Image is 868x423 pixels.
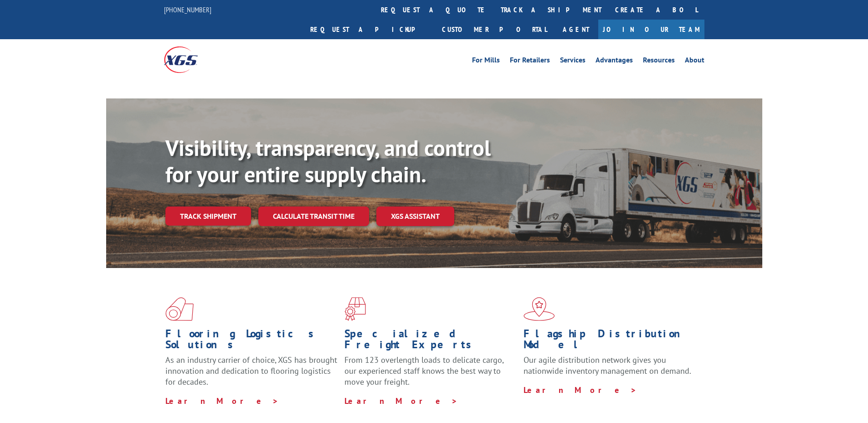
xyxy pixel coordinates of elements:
[524,355,691,376] span: Our agile distribution network gives you nationwide inventory management on demand.
[524,328,696,355] h1: Flagship Distribution Model
[643,57,675,67] a: Resources
[344,355,517,395] p: From 123 overlength loads to delicate cargo, our experienced staff knows the best way to move you...
[554,20,598,39] a: Agent
[165,134,491,188] b: Visibility, transparency, and control for your entire supply chain.
[164,5,211,14] a: [PHONE_NUMBER]
[165,396,279,406] a: Learn More >
[344,396,458,406] a: Learn More >
[435,20,554,39] a: Customer Portal
[165,297,194,321] img: xgs-icon-total-supply-chain-intelligence-red
[165,355,337,387] span: As an industry carrier of choice, XGS has brought innovation and dedication to flooring logistics...
[344,297,366,321] img: xgs-icon-focused-on-flooring-red
[165,206,251,226] a: Track shipment
[472,57,500,67] a: For Mills
[598,20,704,39] a: Join Our Team
[524,385,637,395] a: Learn More >
[165,328,338,355] h1: Flooring Logistics Solutions
[524,297,555,321] img: xgs-icon-flagship-distribution-model-red
[344,328,517,355] h1: Specialized Freight Experts
[258,206,369,226] a: Calculate transit time
[376,206,454,226] a: XGS ASSISTANT
[685,57,704,67] a: About
[560,57,586,67] a: Services
[510,57,550,67] a: For Retailers
[596,57,633,67] a: Advantages
[303,20,435,39] a: Request a pickup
